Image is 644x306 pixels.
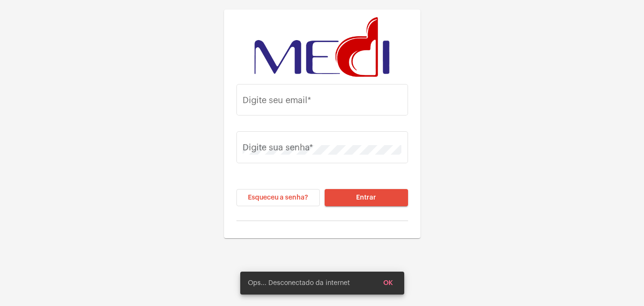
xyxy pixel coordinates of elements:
input: Digite seu email [243,97,401,107]
span: Ops... Desconectado da internet [248,278,350,288]
img: d3a1b5fa-500b-b90f-5a1c-719c20e9830b.png [255,17,389,77]
span: Entrar [356,194,376,201]
span: Esqueceu a senha? [248,194,308,201]
button: Entrar [325,189,408,206]
span: OK [383,280,393,286]
button: Esqueceu a senha? [236,189,320,206]
button: OK [376,274,400,292]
